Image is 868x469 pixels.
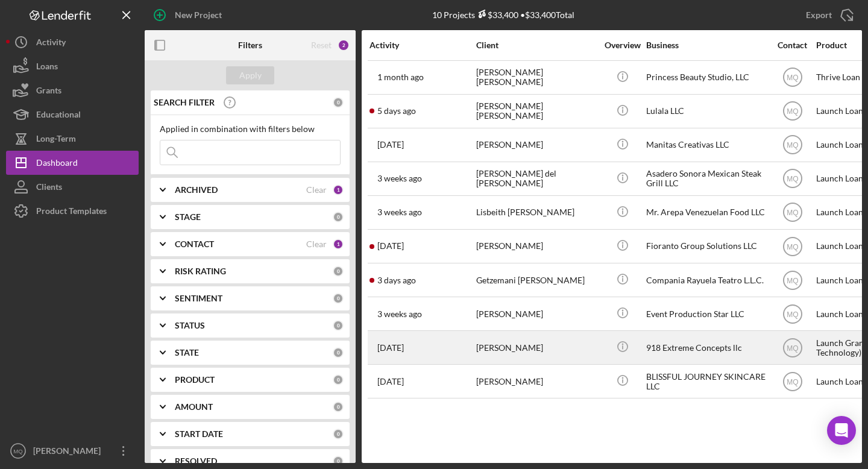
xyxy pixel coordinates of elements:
[333,320,344,331] div: 0
[175,402,213,412] b: AMOUNT
[476,129,597,161] div: [PERSON_NAME]
[600,40,645,50] div: Overview
[787,276,798,285] text: MQ
[154,98,215,107] b: SEARCH FILTER
[377,241,404,251] time: 2025-08-28 02:47
[432,10,574,20] div: 10 Projects • $33,400 Total
[36,78,61,105] div: Grants
[175,212,201,222] b: STAGE
[6,175,139,199] button: Clients
[226,66,274,84] button: Apply
[646,95,767,127] div: Lulala LLC
[30,439,108,466] div: [PERSON_NAME]
[646,332,767,364] div: 918 Extreme Concepts llc
[338,39,350,51] div: 2
[36,199,107,226] div: Product Templates
[175,266,226,276] b: RISK RATING
[36,127,76,154] div: Long-Term
[476,95,597,127] div: [PERSON_NAME] [PERSON_NAME]
[646,264,767,296] div: Compania Rayuela Teatro L.L.C.
[377,275,416,285] time: 2025-08-31 21:17
[333,429,344,439] div: 0
[377,377,404,386] time: 2025-08-25 20:36
[476,61,597,93] div: [PERSON_NAME] [PERSON_NAME]
[377,174,422,183] time: 2025-08-14 19:05
[6,439,139,463] button: MQ[PERSON_NAME]
[175,375,215,385] b: PRODUCT
[787,74,798,82] text: MQ
[787,242,798,251] text: MQ
[476,230,597,262] div: [PERSON_NAME]
[36,54,58,81] div: Loans
[377,106,416,116] time: 2025-08-29 17:57
[6,102,139,127] button: Educational
[646,365,767,397] div: BLISSFUL JOURNEY SKINCARE LLC
[476,163,597,195] div: [PERSON_NAME] del [PERSON_NAME]
[646,298,767,330] div: Event Production Star LLC
[36,30,66,57] div: Activity
[333,212,344,222] div: 0
[333,266,344,277] div: 0
[333,374,344,385] div: 0
[311,40,332,50] div: Reset
[646,40,767,50] div: Business
[6,199,139,223] button: Product Templates
[377,207,422,217] time: 2025-08-13 22:44
[377,72,424,82] time: 2025-07-23 17:09
[13,448,22,455] text: MQ
[36,102,81,130] div: Educational
[175,429,223,439] b: START DATE
[377,309,422,319] time: 2025-08-12 02:04
[175,321,205,330] b: STATUS
[306,185,327,195] div: Clear
[6,127,139,151] button: Long-Term
[239,66,262,84] div: Apply
[476,40,597,50] div: Client
[787,209,798,217] text: MQ
[377,140,404,150] time: 2025-08-19 23:36
[333,184,344,195] div: 1
[827,416,856,445] div: Open Intercom Messenger
[794,3,862,27] button: Export
[646,129,767,161] div: Manitas Creativas LLC
[787,344,798,352] text: MQ
[36,175,62,202] div: Clients
[333,239,344,250] div: 1
[175,239,214,249] b: CONTACT
[333,456,344,467] div: 0
[6,54,139,78] button: Loans
[175,456,217,466] b: RESOLVED
[145,3,234,27] button: New Project
[175,185,218,195] b: ARCHIVED
[175,3,222,27] div: New Project
[175,294,222,303] b: SENTIMENT
[787,175,798,183] text: MQ
[806,3,832,27] div: Export
[476,332,597,364] div: [PERSON_NAME]
[306,239,327,249] div: Clear
[333,347,344,358] div: 0
[646,61,767,93] div: Princess Beauty Studio, LLC
[646,230,767,262] div: Fioranto Group Solutions LLC
[646,197,767,228] div: Mr. Arepa Venezuelan Food LLC
[333,401,344,412] div: 0
[333,97,344,108] div: 0
[160,124,341,134] div: Applied in combination with filters below
[6,30,139,54] button: Activity
[36,151,78,178] div: Dashboard
[6,151,139,175] button: Dashboard
[646,163,767,195] div: Asadero Sonora Mexican Steak Grill LLC
[6,78,139,102] button: Grants
[476,365,597,397] div: [PERSON_NAME]
[787,107,798,116] text: MQ
[787,377,798,386] text: MQ
[787,141,798,150] text: MQ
